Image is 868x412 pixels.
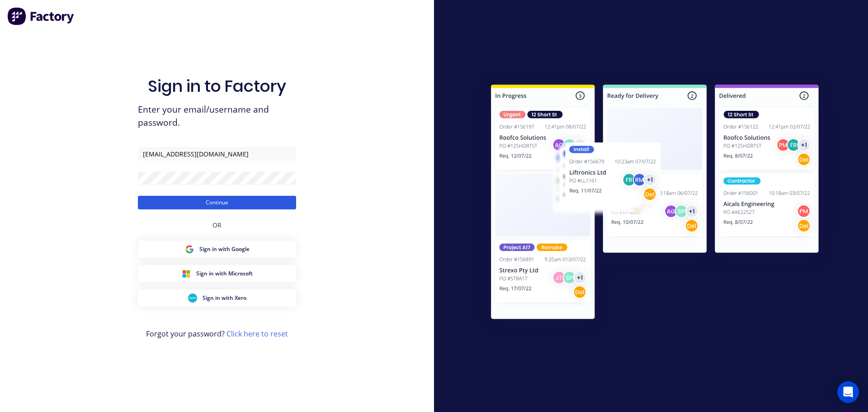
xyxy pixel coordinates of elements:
span: Sign in with Microsoft [196,270,253,278]
button: Continue [138,196,296,209]
img: Google Sign in [185,245,194,254]
img: Microsoft Sign in [182,269,191,278]
span: Enter your email/username and password. [138,103,296,129]
input: Email/Username [138,147,296,161]
a: Click here to reset [226,329,288,339]
img: Factory [7,7,75,25]
span: Sign in with Google [199,245,250,253]
span: Forgot your password? [146,328,288,339]
div: Open Intercom Messenger [837,381,859,403]
h1: Sign in to Factory [148,76,286,96]
button: Microsoft Sign inSign in with Microsoft [138,265,296,282]
img: Xero Sign in [188,294,197,303]
img: Sign in [471,66,839,341]
button: Xero Sign inSign in with Xero [138,289,296,307]
button: Google Sign inSign in with Google [138,241,296,258]
span: Sign in with Xero [203,294,246,302]
div: OR [212,209,222,241]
